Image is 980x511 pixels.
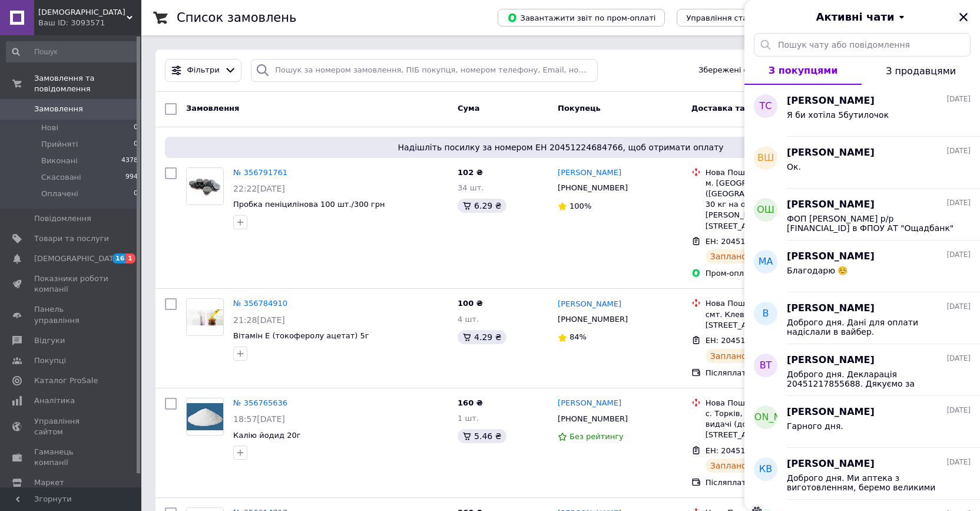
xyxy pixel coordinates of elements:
div: [PHONE_NUMBER] [555,411,630,427]
img: Фото товару [187,403,223,431]
span: Я би хотіла 5бутилочок [787,110,889,120]
span: Нові [41,123,58,133]
span: Скасовані [41,172,81,183]
span: Виконані [41,156,78,166]
a: [PERSON_NAME] [558,398,621,409]
span: Космецевтика [38,7,127,18]
span: Покупець [558,104,601,113]
span: В [763,307,769,321]
span: Панель управління [34,304,109,325]
a: Фото товару [186,398,224,436]
span: З продавцями [886,65,956,77]
span: Аналітика [34,395,75,406]
span: [PERSON_NAME] [787,405,875,419]
h1: Список замовлень [177,11,296,25]
a: Фото товару [186,167,224,205]
span: [DATE] [946,302,971,312]
span: Активні чати [816,9,894,25]
button: Активні чати [777,9,947,25]
div: Нова Пошта [706,167,842,178]
div: Пром-оплата [706,268,842,279]
span: Управління сайтом [34,416,109,437]
span: [DATE] [946,457,971,467]
span: Завантажити звіт по пром-оплаті [507,12,655,23]
button: ВШ[PERSON_NAME][DATE]Ок. [744,137,980,189]
div: 6.29 ₴ [458,199,506,213]
input: Пошук чату або повідомлення [754,33,971,57]
span: Фільтри [187,65,220,76]
div: [PHONE_NUMBER] [555,180,630,196]
button: Управління статусами [677,9,786,27]
span: [PERSON_NAME] [787,94,875,108]
span: Збережені фільтри: [698,65,779,76]
span: Покупці [34,355,66,366]
span: [DATE] [946,94,971,104]
a: [PERSON_NAME] [558,167,621,179]
span: [PERSON_NAME] [787,146,875,160]
span: [PERSON_NAME] [787,198,875,212]
span: [DATE] [946,198,971,208]
span: Оплачені [41,189,78,199]
div: 4.29 ₴ [458,330,506,344]
span: Показники роботи компанії [34,273,109,295]
span: 102 ₴ [458,168,483,177]
span: 4378 [121,156,138,166]
span: 16 [112,253,126,263]
span: ВТ [760,359,772,372]
span: Благодарю ☺️ [787,266,847,275]
span: [PERSON_NAME] [727,411,805,424]
span: Вітамін Е (токоферолу ацетат) 5г [233,331,369,340]
div: Нова Пошта [706,298,842,309]
a: № 356784910 [233,299,287,308]
div: Заплановано [706,459,772,473]
a: Пробка пеніцилінова 100 шт./300 грн [233,200,385,209]
span: Гаманець компанії [34,447,109,468]
button: З продавцями [862,57,980,85]
span: Замовлення [34,104,83,114]
button: Закрити [956,10,971,24]
span: 994 [125,172,138,183]
a: Калію йодид 20г [233,431,301,440]
span: [PERSON_NAME] [787,302,875,315]
span: Управління статусами [686,14,776,22]
span: 84% [570,332,587,341]
a: № 356791761 [233,168,287,177]
span: [PERSON_NAME] [787,457,875,471]
span: Гарного дня. [787,421,843,431]
span: Доставка та оплата [691,104,779,113]
input: Пошук за номером замовлення, ПІБ покупця, номером телефону, Email, номером накладної [251,59,597,82]
span: Повідомлення [34,213,91,224]
span: 100% [570,202,591,210]
span: 22:22[DATE] [233,184,285,193]
span: [PERSON_NAME] [787,250,875,263]
span: Маркет [34,477,64,488]
span: КВ [759,463,772,476]
div: Післяплата [706,477,842,488]
span: 100 ₴ [458,299,483,308]
button: ОШ[PERSON_NAME][DATE]ФОП [PERSON_NAME] р/р [FINANCIAL_ID] в ФПОУ АТ "Ощадбанк" м. [GEOGRAPHIC_DAT... [744,189,980,240]
span: З покупцями [769,65,838,76]
span: 18:57[DATE] [233,414,285,424]
div: Ваш ID: 3093571 [38,18,141,28]
span: Замовлення [186,104,239,113]
span: МА [759,255,773,269]
img: Фото товару [187,168,223,205]
span: [DATE] [946,146,971,156]
div: смт. Клевань, №2: вул. [STREET_ADDRESS] [706,309,842,331]
span: ОШ [757,203,774,217]
div: Заплановано [706,349,772,363]
span: Товари та послуги [34,233,109,244]
div: с. Торків, Пункт приймання-видачі (до 30 кг): вул. [STREET_ADDRESS] [706,408,842,441]
span: 1 шт. [458,414,479,423]
span: Доброго дня. Декларація 20451217855688. Дякуємо за замовлення. Гарного дня. [787,370,954,388]
a: Фото товару [186,298,224,336]
span: Cума [458,104,479,113]
span: 160 ₴ [458,398,483,407]
span: Надішліть посилку за номером ЕН 20451224684766, щоб отримати оплату [170,141,952,153]
button: Завантажити звіт по пром-оплаті [498,9,665,27]
span: Замовлення та повідомлення [34,73,141,94]
button: В[PERSON_NAME][DATE]Доброго дня. Дані для оплати надіслали в вайбер. [744,292,980,344]
input: Пошук [6,41,139,62]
